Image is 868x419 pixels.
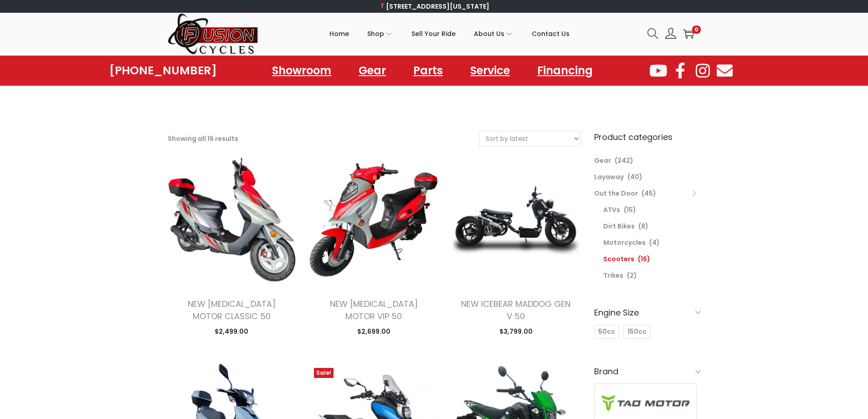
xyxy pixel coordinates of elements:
[598,327,615,336] span: 50cc
[263,60,602,81] nav: Menu
[329,22,349,45] span: Home
[499,327,503,336] span: $
[259,13,641,54] nav: Primary navigation
[215,327,219,336] span: $
[367,22,384,45] span: Shop
[528,60,602,81] a: Financing
[474,22,504,45] span: About Us
[474,13,514,54] a: About Us
[499,327,533,336] span: 3,799.00
[168,132,238,145] p: Showing all 16 results
[594,131,701,143] h6: Product categories
[603,271,623,280] a: Trikes
[594,156,611,165] a: Gear
[411,22,456,45] span: Sell Your Ride
[594,189,638,198] a: Out the Door
[627,271,637,280] span: (2)
[603,238,646,247] a: Motorcycles
[532,13,570,54] a: Contact Us
[379,2,489,11] a: [STREET_ADDRESS][US_STATE]
[615,156,633,165] span: (242)
[330,298,418,322] a: NEW [MEDICAL_DATA] MOTOR VIP 50
[624,205,636,214] span: (15)
[411,13,456,54] a: Sell Your Ride
[404,60,452,81] a: Parts
[263,60,340,81] a: Showroom
[638,254,650,264] span: (16)
[461,298,570,322] a: NEW ICEBEAR MADDOG GEN V 50
[627,172,642,181] span: (40)
[603,205,620,214] a: ATVs
[594,361,701,382] h6: Brand
[188,298,276,322] a: NEW [MEDICAL_DATA] MOTOR CLASSIC 50
[329,13,349,54] a: Home
[215,327,248,336] span: 2,499.00
[461,60,519,81] a: Service
[594,302,701,323] h6: Engine Size
[479,131,580,146] select: Shop order
[649,238,660,247] span: (4)
[627,327,647,336] span: 150cc
[532,22,570,45] span: Contact Us
[357,327,390,336] span: 2,699.00
[683,28,694,39] a: 0
[603,254,634,264] a: Scooters
[357,327,361,336] span: $
[594,172,624,181] a: Layaway
[642,189,656,198] span: (45)
[349,60,395,81] a: Gear
[109,64,217,77] a: [PHONE_NUMBER]
[168,13,259,55] img: Woostify retina logo
[638,222,648,231] span: (8)
[379,3,385,9] img: 📍
[367,13,393,54] a: Shop
[603,222,635,231] a: Dirt Bikes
